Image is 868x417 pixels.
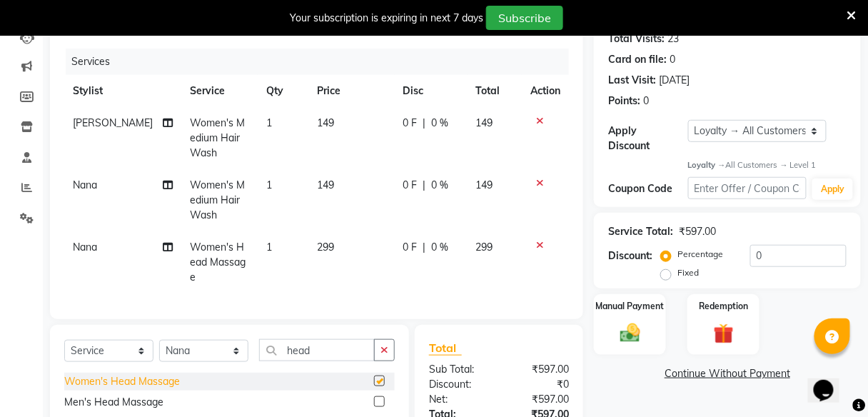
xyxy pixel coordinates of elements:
div: Sub Total: [418,362,499,377]
div: 23 [667,31,679,46]
span: Nana [73,179,97,191]
input: Enter Offer / Coupon Code [688,177,807,199]
span: 299 [476,241,493,253]
div: Services [66,49,580,75]
span: Women's Head Massage [190,241,246,283]
div: All Customers → Level 1 [688,159,847,171]
button: Subscribe [486,6,563,30]
span: | [423,240,426,255]
th: Price [308,75,394,107]
th: Disc [395,75,468,107]
div: 0 [670,52,675,67]
span: Women's Medium Hair Wash [190,116,245,159]
span: [PERSON_NAME] [73,116,153,129]
span: 0 % [432,116,449,131]
span: 0 % [432,240,449,255]
th: Service [181,75,258,107]
span: 0 F [403,178,418,193]
label: Redemption [699,300,748,313]
div: Points: [608,94,640,109]
span: 1 [266,116,272,129]
div: Women's Head Massage [64,374,180,389]
span: 299 [317,241,334,253]
div: Men's Head Massage [64,395,163,410]
label: Manual Payment [596,300,665,313]
span: 149 [317,116,334,129]
span: 0 % [432,178,449,193]
span: 0 F [403,240,418,255]
th: Total [468,75,523,107]
span: 149 [317,179,334,191]
div: Discount: [418,377,499,392]
div: Card on file: [608,52,667,67]
span: 1 [266,241,272,253]
th: Action [522,75,569,107]
div: Net: [418,392,499,407]
span: | [423,178,426,193]
div: ₹597.00 [499,392,580,407]
span: 0 F [403,116,418,131]
iframe: chat widget [808,360,854,403]
span: Nana [73,241,97,253]
a: Continue Without Payment [597,366,858,381]
img: _gift.svg [707,321,740,346]
th: Stylist [64,75,181,107]
div: ₹597.00 [499,362,580,377]
span: Women's Medium Hair Wash [190,179,245,221]
input: Search or Scan [259,339,375,361]
div: Total Visits: [608,31,665,46]
span: 149 [476,116,493,129]
button: Apply [812,179,853,200]
label: Percentage [677,248,723,261]
span: Total [429,341,462,356]
div: Your subscription is expiring in next 7 days [290,11,483,26]
div: ₹597.00 [679,224,716,239]
div: Service Total: [608,224,673,239]
span: 1 [266,179,272,191]
label: Fixed [677,266,699,279]
strong: Loyalty → [688,160,726,170]
span: | [423,116,426,131]
div: Apply Discount [608,124,687,154]
div: Last Visit: [608,73,656,88]
div: Discount: [608,248,652,263]
div: ₹0 [499,377,580,392]
img: _cash.svg [614,321,647,344]
div: [DATE] [659,73,690,88]
span: 149 [476,179,493,191]
div: Coupon Code [608,181,687,196]
th: Qty [258,75,308,107]
div: 0 [643,94,649,109]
